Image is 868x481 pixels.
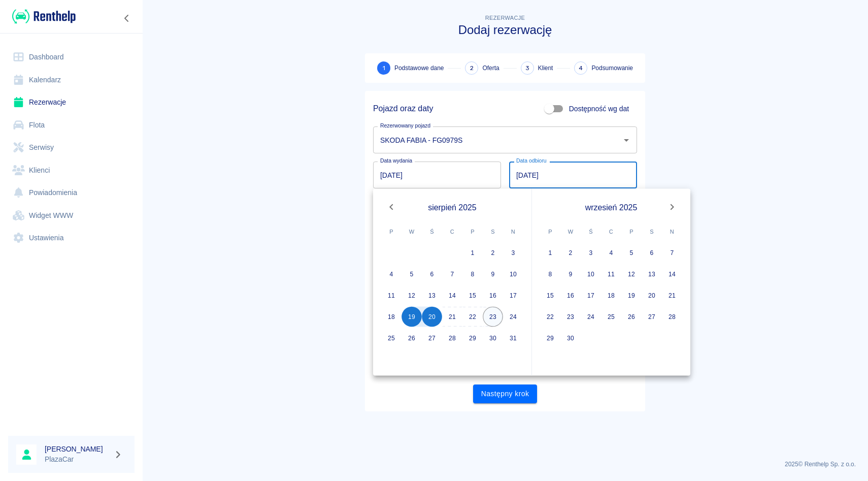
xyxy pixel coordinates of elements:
a: Rezerwacje [8,91,135,114]
button: Next month [662,197,682,217]
button: 27 [642,307,662,327]
button: 21 [662,285,682,306]
input: DD.MM.YYYY [509,162,637,188]
img: Renthelp logo [12,8,76,25]
span: niedziela [504,221,522,242]
input: DD.MM.YYYY [373,162,501,188]
button: 8 [462,264,483,284]
span: 2 [470,63,474,74]
button: 24 [581,307,601,327]
button: Następny krok [473,384,538,403]
button: 3 [503,243,523,263]
button: 9 [483,264,503,284]
a: Klienci [8,159,135,182]
button: 29 [462,328,483,348]
button: 10 [581,264,601,284]
button: 20 [642,285,662,306]
button: Zwiń nawigację [119,12,135,25]
button: 4 [381,264,402,284]
span: Podsumowanie [591,63,633,73]
span: środa [582,221,600,242]
p: PlazaCar [45,454,110,465]
span: piątek [622,221,641,242]
a: Flota [8,114,135,137]
h5: Pojazd oraz daty [373,104,433,114]
button: 18 [381,307,402,327]
button: 8 [540,264,560,284]
button: 1 [462,243,483,263]
button: 31 [503,328,523,348]
button: 25 [601,307,621,327]
button: 14 [662,264,682,284]
span: Dostępność wg dat [569,104,629,114]
label: Rezerwowany pojazd [380,122,430,130]
span: sobota [484,221,502,242]
span: Oferta [482,63,499,73]
span: środa [423,221,441,242]
button: 11 [381,285,402,306]
span: piątek [463,221,482,242]
span: czwartek [602,221,620,242]
span: 4 [579,63,583,74]
button: 17 [581,285,601,306]
a: Ustawienia [8,227,135,249]
button: 6 [642,243,662,263]
button: 25 [381,328,402,348]
button: 15 [540,285,560,306]
span: czwartek [443,221,461,242]
button: Previous month [381,197,402,217]
button: 3 [581,243,601,263]
span: poniedziałek [541,221,559,242]
button: 1 [540,243,560,263]
button: 9 [560,264,581,284]
button: 30 [483,328,503,348]
span: wtorek [561,221,580,242]
button: 23 [560,307,581,327]
span: Rezerwacje [485,15,525,21]
button: 7 [662,243,682,263]
button: 5 [621,243,642,263]
button: 22 [462,307,483,327]
button: 4 [601,243,621,263]
label: Data odbioru [516,157,547,165]
button: 28 [662,307,682,327]
a: Widget WWW [8,204,135,227]
a: Renthelp logo [8,8,76,25]
button: 5 [402,264,422,284]
button: Otwórz [619,133,633,147]
button: 15 [462,285,483,306]
span: wtorek [403,221,421,242]
button: 19 [402,307,422,327]
a: Serwisy [8,136,135,159]
span: sierpień 2025 [428,201,476,213]
button: 2 [560,243,581,263]
button: 12 [402,285,422,306]
button: 26 [621,307,642,327]
button: 10 [503,264,523,284]
button: 13 [642,264,662,284]
span: 3 [525,63,529,74]
span: poniedziałek [382,221,400,242]
button: 27 [422,328,442,348]
span: wrzesień 2025 [585,201,638,213]
a: Kalendarz [8,69,135,91]
p: 2025 © Renthelp Sp. z o.o. [154,460,856,469]
a: Powiadomienia [8,181,135,204]
button: 13 [422,285,442,306]
button: 6 [422,264,442,284]
a: Dashboard [8,46,135,69]
h3: Dodaj rezerwację [365,23,645,37]
button: 7 [442,264,462,284]
span: sobota [643,221,661,242]
button: 2 [483,243,503,263]
label: Data wydania [380,157,412,165]
button: 19 [621,285,642,306]
button: 20 [422,307,442,327]
span: Klient [538,63,553,73]
h6: [PERSON_NAME] [45,444,110,454]
button: 16 [560,285,581,306]
button: 12 [621,264,642,284]
span: 1 [383,63,385,74]
button: 17 [503,285,523,306]
button: 30 [560,328,581,348]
